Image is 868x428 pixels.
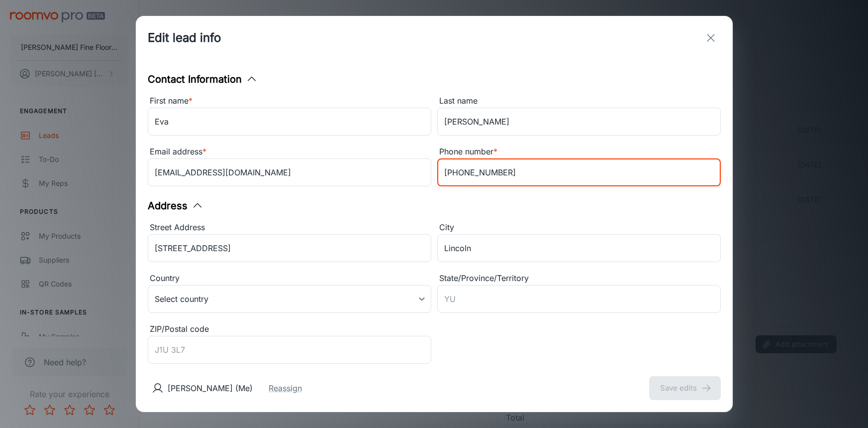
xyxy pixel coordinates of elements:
div: ZIP/Postal code [148,323,431,336]
button: Contact Information [148,72,258,87]
div: Select country [148,285,431,313]
button: exit [701,28,721,48]
input: Doe [437,108,721,136]
button: Address [148,198,203,213]
button: Reassign [269,382,302,394]
div: Country [148,272,431,285]
input: John [148,108,431,136]
div: First name [148,95,431,108]
h1: Edit lead info [148,29,221,47]
input: myname@example.com [148,158,431,186]
input: 2412 Northwest Passage [148,234,431,262]
div: Phone number [437,145,721,158]
div: State/Province/Territory [437,272,721,285]
input: YU [437,285,721,313]
input: Whitehorse [437,234,721,262]
input: +1 439-123-4567 [437,158,721,186]
div: City [437,221,721,234]
div: Email address [148,145,431,158]
div: Last name [437,95,721,108]
div: Street Address [148,221,431,234]
input: J1U 3L7 [148,336,431,364]
p: [PERSON_NAME] (Me) [168,382,253,394]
